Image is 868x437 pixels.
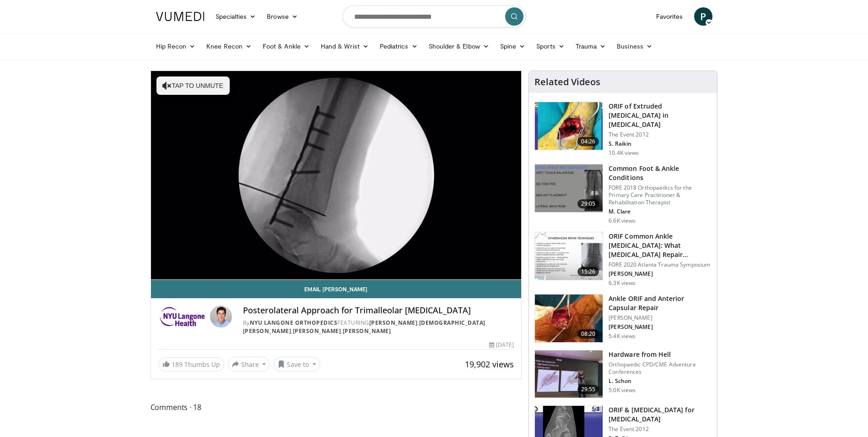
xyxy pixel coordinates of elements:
[609,140,712,147] p: S. Raikin
[577,267,599,276] span: 15:26
[609,102,712,129] h3: ORIF of Extruded [MEDICAL_DATA] in [MEDICAL_DATA]
[534,232,712,287] a: 15:26 ORIF Common Ankle [MEDICAL_DATA]: What [MEDICAL_DATA] Repair Techniques Work… FORE 2020 Atl...
[250,319,338,327] a: NYU Langone Orthopedics
[274,357,320,371] button: Save to
[158,306,206,328] img: NYU Langone Orthopedics
[151,71,522,280] video-js: Video Player
[495,37,531,55] a: Spine
[210,7,262,26] a: Specialties
[694,7,712,26] a: P
[534,350,712,399] a: 29:55 Hardware from Hell Orthopaedic CPD/CME Adventure Conferences L. Schon 5.0K views
[156,76,230,95] button: Tap to unmute
[609,426,712,433] p: The Event 2012
[534,76,600,87] h4: Related Videos
[577,199,599,208] span: 29:05
[609,314,712,322] p: [PERSON_NAME]
[343,5,526,27] input: Search topics, interventions
[609,217,636,224] p: 6.6K views
[151,37,201,55] a: Hip Recon
[535,295,603,342] img: 5b51f25c-86ee-4f6c-941a-5eb7ce0fe342.150x105_q85_crop-smart_upscale.jpg
[577,329,599,339] span: 08:20
[243,319,514,335] div: By FEATURING , , ,
[609,361,712,376] p: Orthopaedic CPD/CME Adventure Conferences
[609,405,712,424] h3: ORIF & [MEDICAL_DATA] for [MEDICAL_DATA]
[609,377,712,385] p: L. Schon
[609,232,712,259] h3: ORIF Common Ankle [MEDICAL_DATA]: What [MEDICAL_DATA] Repair Techniques Work…
[261,7,303,26] a: Browse
[577,137,599,146] span: 04:26
[156,12,205,21] img: VuMedi Logo
[577,385,599,394] span: 29:55
[651,7,689,26] a: Favorites
[243,306,514,316] h4: Posterolateral Approach for Trimalleolar [MEDICAL_DATA]
[535,350,603,398] img: 60775afc-ffda-4ab0-8851-c93795a251ec.150x105_q85_crop-smart_upscale.jpg
[534,294,712,343] a: 08:20 Ankle ORIF and Anterior Capsular Repair [PERSON_NAME] [PERSON_NAME] 5.4K views
[609,323,712,331] p: [PERSON_NAME]
[609,261,712,268] p: FORE 2020 Atlanta Trauma Symposium
[535,102,603,150] img: 02684e3f-703a-445e-8736-e850788d9bad.150x105_q85_crop-smart_upscale.jpg
[534,164,712,224] a: 29:05 Common Foot & Ankle Conditions FORE 2018 Orthopaedics for the Primary Care Practitioner & R...
[151,401,522,413] span: Comments 18
[210,306,232,328] img: Avatar
[228,357,270,371] button: Share
[611,37,658,55] a: Business
[374,37,423,55] a: Pediatrics
[315,37,374,55] a: Hand & Wrist
[609,184,712,206] p: FORE 2018 Orthopaedics for the Primary Care Practitioner & Rehabilitation Therapist
[609,270,712,278] p: [PERSON_NAME]
[609,164,712,182] h3: Common Foot & Ankle Conditions
[172,360,183,369] span: 189
[609,387,636,394] p: 5.0K views
[609,350,712,359] h3: Hardware from Hell
[531,37,570,55] a: Sports
[243,319,485,335] a: [DEMOGRAPHIC_DATA][PERSON_NAME]
[609,208,712,215] p: M. Clare
[609,149,639,157] p: 10.4K views
[257,37,315,55] a: Foot & Ankle
[489,341,514,349] div: [DATE]
[609,294,712,312] h3: Ankle ORIF and Anterior Capsular Repair
[609,131,712,138] p: The Event 2012
[534,102,712,157] a: 04:26 ORIF of Extruded [MEDICAL_DATA] in [MEDICAL_DATA] The Event 2012 S. Raikin 10.4K views
[369,319,418,327] a: [PERSON_NAME]
[535,232,603,280] img: afa0607f-695a-4d8c-99fc-03d3e1d2b946.150x105_q85_crop-smart_upscale.jpg
[151,280,522,298] a: Email [PERSON_NAME]
[423,37,495,55] a: Shoulder & Elbow
[158,357,224,371] a: 189 Thumbs Up
[609,279,636,287] p: 6.3K views
[343,327,391,335] a: [PERSON_NAME]
[570,37,612,55] a: Trauma
[201,37,257,55] a: Knee Recon
[609,333,636,340] p: 5.4K views
[535,164,603,212] img: 6ece7218-3b5d-40f5-ae19-d9dd7468f08b.150x105_q85_crop-smart_upscale.jpg
[293,327,341,335] a: [PERSON_NAME]
[465,359,514,370] span: 19,902 views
